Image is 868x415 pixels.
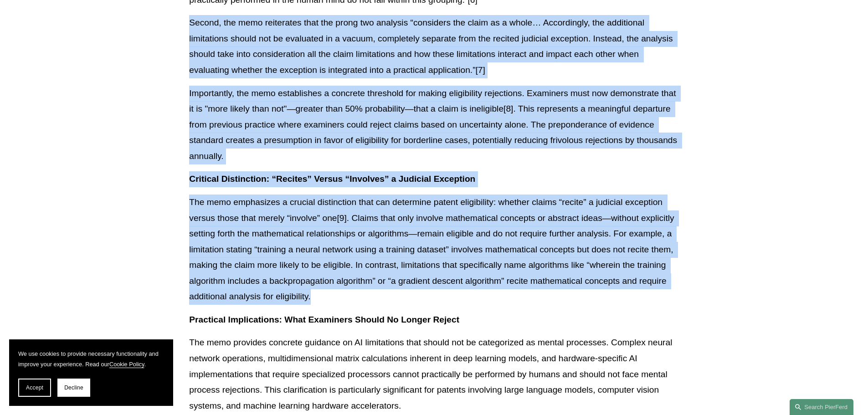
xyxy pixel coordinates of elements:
span: Decline [64,384,83,391]
button: Decline [57,379,90,397]
a: Search this site [790,399,853,415]
strong: Critical Distinction: “Recites” Versus “Involves” a Judicial Exception [189,174,475,184]
p: The memo emphasizes a crucial distinction that can determine patent eligibility: whether claims “... [189,195,678,305]
span: Accept [26,384,43,391]
section: Cookie banner [9,339,173,406]
button: Accept [18,379,51,397]
p: We use cookies to provide necessary functionality and improve your experience. Read our . [18,348,164,369]
a: Cookie Policy [109,361,144,368]
strong: Practical Implications: What Examiners Should No Longer Reject [189,315,459,324]
p: The memo provides concrete guidance on AI limitations that should not be categorized as mental pr... [189,335,678,414]
p: Second, the memo reiterates that the prong two analysis “considers the claim as a whole… Accordin... [189,15,678,78]
p: Importantly, the memo establishes a concrete threshold for making eligibility rejections. Examine... [189,86,678,164]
